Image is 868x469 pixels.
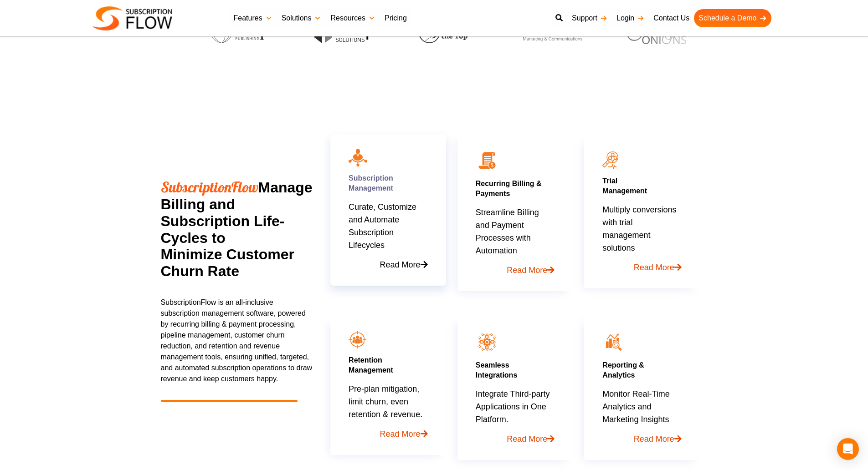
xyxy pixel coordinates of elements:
a: Pricing [380,9,411,27]
p: Multiply conversions with trial management solutions [602,203,681,274]
img: Subscriptionflow [92,6,172,30]
a: Recurring Billing & Payments [476,180,542,197]
a: Resources [326,9,380,27]
a: Support [567,9,612,27]
a: Contact Us [649,9,694,27]
a: Solutions [277,9,326,27]
a: Login [612,9,649,27]
p: Streamline Billing and Payment Processes with Automation [476,206,555,277]
p: Integrate Third-party Applications in One Platform. [476,388,555,445]
p: Curate, Customize and Automate Subscription Lifecycles [349,201,427,271]
a: TrialManagement [602,177,647,195]
a: Reporting &Analytics [602,361,644,379]
a: Read More [602,426,681,445]
img: seamless integration [476,331,498,353]
img: icon12 [602,331,625,353]
a: Read More [602,254,681,274]
p: Pre-plan mitigation, limit churn, even retention & revenue. [349,383,427,440]
a: Read More [476,426,555,445]
a: Subscription Management [349,174,393,192]
a: Read More [476,257,555,277]
a: RetentionManagement [349,356,393,374]
img: icon10 [349,149,367,166]
div: Open Intercom Messenger [837,438,859,460]
p: SubscriptionFlow is an all-inclusive subscription management software, powered by recurring billi... [161,297,313,384]
a: Schedule a Demo [694,9,771,27]
span: SubscriptionFlow [161,178,258,196]
a: Read More [349,252,427,271]
img: 02 [476,149,498,172]
img: icon11 [602,151,618,169]
a: Read More [349,421,427,440]
a: SeamlessIntegrations [476,361,518,379]
h2: Manage Billing and Subscription Life-Cycles to Minimize Customer Churn Rate [161,179,313,280]
p: Monitor Real-Time Analytics and Marketing Insights [602,388,681,445]
img: icon9 [349,331,366,348]
a: Features [229,9,277,27]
